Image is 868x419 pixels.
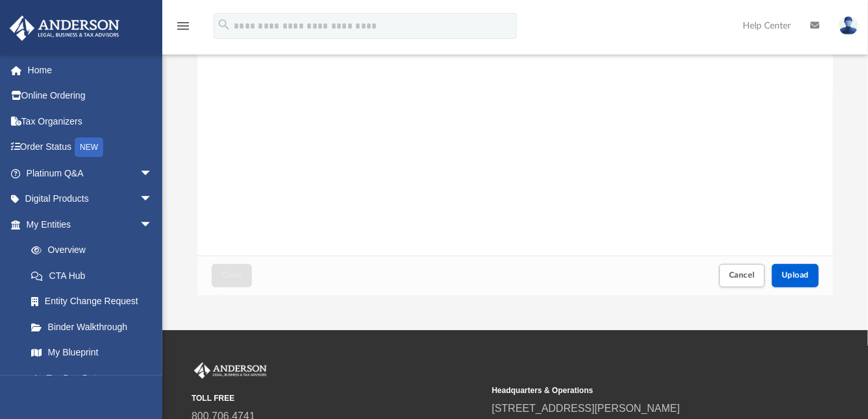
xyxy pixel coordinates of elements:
i: search [217,18,231,32]
img: User Pic [839,16,858,35]
a: Online Ordering [9,83,172,109]
a: menu [175,25,191,34]
span: arrow_drop_down [140,160,166,187]
a: My Blueprint [18,340,166,366]
button: Close [212,264,252,287]
small: TOLL FREE [192,392,483,404]
div: NEW [75,138,103,157]
a: Tax Due Dates [18,365,172,391]
a: Tax Organizers [9,108,172,134]
a: CTA Hub [18,263,172,289]
span: Upload [782,271,809,279]
a: [STREET_ADDRESS][PERSON_NAME] [492,403,680,414]
a: Order StatusNEW [9,134,172,161]
span: Close [221,271,242,279]
span: arrow_drop_down [140,211,166,238]
a: Binder Walkthrough [18,314,172,340]
a: My Entitiesarrow_drop_down [9,211,172,237]
a: Digital Productsarrow_drop_down [9,186,172,212]
button: Cancel [719,264,765,287]
img: Anderson Advisors Platinum Portal [6,16,123,41]
span: Cancel [729,271,755,279]
button: Upload [772,264,819,287]
a: Entity Change Request [18,289,172,315]
small: Headquarters & Operations [492,385,784,396]
img: Anderson Advisors Platinum Portal [192,363,269,379]
span: arrow_drop_down [140,186,166,213]
a: Platinum Q&Aarrow_drop_down [9,160,172,186]
i: menu [175,18,191,34]
a: Overview [18,237,172,263]
a: Home [9,57,172,83]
